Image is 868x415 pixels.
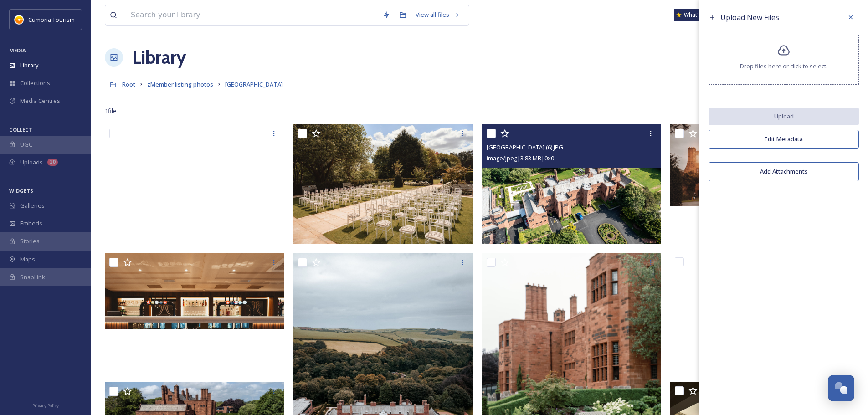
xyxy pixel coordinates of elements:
a: What's New [674,9,719,21]
span: [GEOGRAPHIC_DATA] (6).JPG [487,143,563,151]
span: Library [20,61,38,70]
a: Library [132,44,186,71]
span: Root [122,80,135,88]
img: Abbey House Hotel (10).jpg [105,124,284,244]
button: Edit Metadata [709,130,859,149]
a: View all files [411,6,464,24]
span: MEDIA [9,47,26,54]
button: Add Attachments [709,162,859,181]
span: [GEOGRAPHIC_DATA] [225,80,283,88]
span: Galleries [20,201,45,210]
span: Upload New Files [720,12,779,22]
span: Privacy Policy [32,403,59,409]
a: [GEOGRAPHIC_DATA] [225,79,283,90]
a: Privacy Policy [32,400,59,410]
span: Media Centres [20,97,60,105]
img: images.jpg [15,15,24,24]
input: Search your library [126,5,378,25]
button: Open Chat [828,375,854,401]
span: Embeds [20,219,42,228]
span: Collections [20,79,50,87]
img: Abbey House Hotel (9).jpeg [670,253,850,373]
span: Uploads [20,158,43,167]
span: Stories [20,237,40,246]
img: Abbey House Hotel (7).jpg [105,253,284,373]
span: WIDGETS [9,187,33,194]
span: Drop files here or click to select. [740,62,827,71]
span: UGC [20,140,32,149]
span: SnapLink [20,273,45,282]
img: Abbey House Hotel (6).JPG [482,124,662,244]
img: Abbey House Hotel (8).jpg [670,124,850,244]
img: Abbey House Hotel (9).jpg [293,124,473,244]
span: Cumbria Tourism [28,15,75,24]
span: COLLECT [9,126,32,133]
button: Upload [709,108,859,125]
span: Maps [20,255,35,264]
a: Root [122,79,135,90]
div: 10 [47,159,58,166]
span: image/jpeg | 3.83 MB | 0 x 0 [487,154,554,162]
span: zMember listing photos [147,80,213,88]
a: zMember listing photos [147,79,213,90]
span: 1 file [105,107,117,115]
